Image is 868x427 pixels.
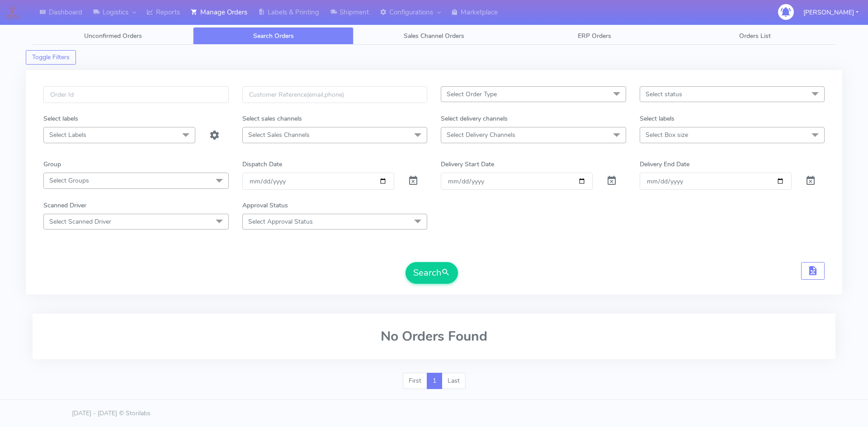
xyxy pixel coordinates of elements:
[406,262,458,284] button: Search
[43,114,78,123] label: Select labels
[646,90,682,99] span: Select status
[84,32,142,40] span: Unconfirmed Orders
[43,329,825,344] h2: No Orders Found
[49,217,111,226] span: Select Scanned Driver
[242,86,428,103] input: Customer Reference(email,phone)
[441,114,508,123] label: Select delivery channels
[33,27,835,45] ul: Tabs
[49,176,89,185] span: Select Groups
[248,217,313,226] span: Select Approval Status
[404,32,464,40] span: Sales Channel Orders
[797,3,865,22] button: [PERSON_NAME]
[43,201,86,210] label: Scanned Driver
[578,32,611,40] span: ERP Orders
[640,114,675,123] label: Select labels
[26,50,76,65] button: Toggle Filters
[646,131,688,139] span: Select Box size
[43,160,61,169] label: Group
[242,160,282,169] label: Dispatch Date
[248,131,310,139] span: Select Sales Channels
[739,32,771,40] span: Orders List
[253,32,294,40] span: Search Orders
[49,131,86,139] span: Select Labels
[441,160,494,169] label: Delivery Start Date
[43,86,229,103] input: Order Id
[447,131,515,139] span: Select Delivery Channels
[242,114,302,123] label: Select sales channels
[447,90,497,99] span: Select Order Type
[242,201,288,210] label: Approval Status
[640,160,689,169] label: Delivery End Date
[427,373,442,389] a: 1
